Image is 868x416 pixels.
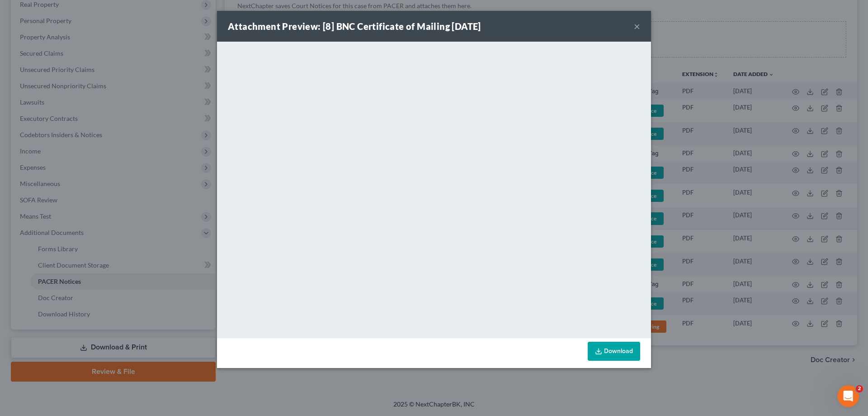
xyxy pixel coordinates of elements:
iframe: Intercom live chat [837,385,859,407]
button: × [634,21,640,32]
strong: Attachment Preview: [8] BNC Certificate of Mailing [DATE] [228,21,481,32]
span: 2 [856,385,863,392]
iframe: <object ng-attr-data='[URL][DOMAIN_NAME]' type='application/pdf' width='100%' height='650px'></ob... [217,42,651,336]
a: Download [588,342,640,361]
